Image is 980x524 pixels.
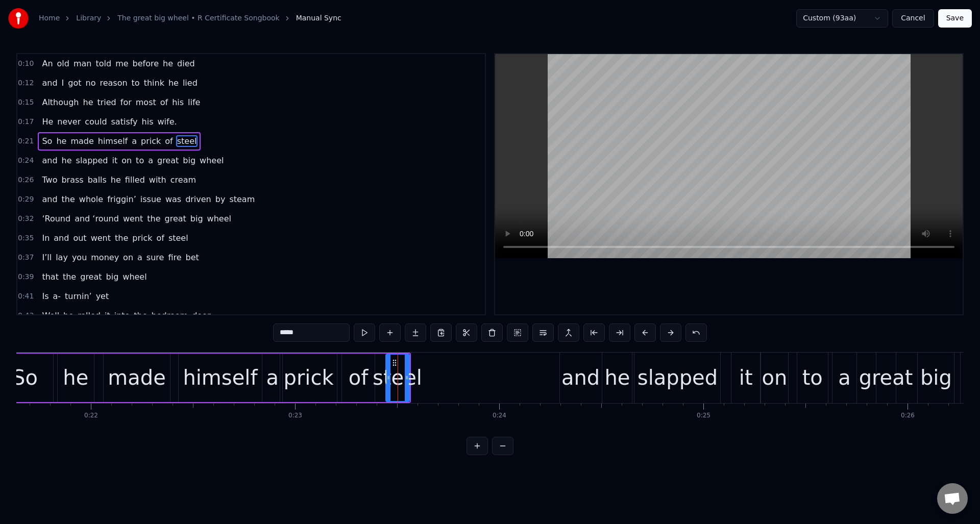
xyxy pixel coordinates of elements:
span: and ‘round [73,213,120,224]
div: 0:24 [493,412,506,420]
div: So [12,362,38,393]
span: wife. [156,116,178,128]
img: youka [8,8,29,29]
span: lay [55,252,69,263]
span: to [131,77,141,89]
span: the [133,310,148,321]
div: on [762,362,787,393]
nav: breadcrumb [39,13,341,23]
button: Cancel [892,9,934,28]
span: out [72,232,87,244]
span: big [105,271,120,283]
span: Although [41,96,80,108]
span: never [56,116,82,128]
span: he [62,310,75,321]
span: 0:35 [18,233,34,243]
div: slapped [638,362,718,393]
span: Manual Sync [296,13,341,23]
a: The great big wheel • R Certificate Songbook [117,13,279,23]
span: 0:17 [18,117,34,127]
span: his [141,116,155,128]
span: friggin’ [106,193,137,205]
span: 0:37 [18,253,34,263]
div: made [108,362,165,393]
span: tried [96,96,117,108]
div: great [859,362,913,393]
div: 0:22 [84,412,98,420]
span: filled [124,174,146,186]
span: sure [145,252,165,263]
span: that [41,271,60,283]
span: 0:24 [18,156,34,166]
span: old [56,58,70,69]
span: wheel [206,213,232,224]
span: no [85,77,97,89]
div: he [63,362,88,393]
span: of [164,135,174,147]
span: and [41,155,58,166]
span: turnin’ [64,290,93,302]
span: went [90,232,112,244]
a: Open chat [937,483,968,514]
span: into [113,310,131,321]
span: wheel [199,155,225,166]
span: brass [60,174,84,186]
span: and [41,77,58,89]
span: great [79,271,103,283]
span: Well [41,310,60,321]
span: his [171,96,185,108]
span: big [189,213,204,224]
span: he [55,135,67,147]
span: I’ll [41,252,53,263]
a: Library [76,13,101,23]
span: and [53,232,70,244]
div: and [561,362,600,393]
span: before [132,58,160,69]
span: So [41,135,53,147]
span: yet [95,290,110,302]
span: 0:12 [18,78,34,88]
span: rolled [77,310,102,321]
span: steel [176,135,198,147]
span: great [164,213,187,224]
span: 0:41 [18,291,34,302]
div: himself [183,362,257,393]
span: he [167,77,180,89]
span: door [191,310,211,321]
span: the [61,193,76,205]
span: steel [167,232,189,244]
span: 0:43 [18,311,34,321]
span: issue [139,193,162,205]
span: I [61,77,65,89]
button: Save [938,9,972,28]
span: 0:10 [18,59,34,69]
span: big [182,155,197,166]
span: by [214,193,227,205]
span: the [62,271,77,283]
span: was [164,193,182,205]
span: told [94,58,112,69]
span: 0:29 [18,194,34,205]
span: for [119,96,133,108]
a: Home [39,13,60,23]
div: of [349,362,369,393]
span: driven [184,193,212,205]
span: 0:26 [18,175,34,185]
span: he [162,58,174,69]
span: a- [52,290,62,302]
span: 0:39 [18,272,34,282]
span: man [72,58,93,69]
span: lied [182,77,199,89]
span: he [110,174,122,186]
span: he [61,155,73,166]
span: a [147,155,154,166]
span: himself [97,135,129,147]
span: steam [228,193,256,205]
div: 0:26 [901,412,915,420]
span: on [120,155,133,166]
span: me [114,58,129,69]
span: satisfy [110,116,139,128]
span: whole [78,193,104,205]
span: to [135,155,145,166]
span: prick [140,135,162,147]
